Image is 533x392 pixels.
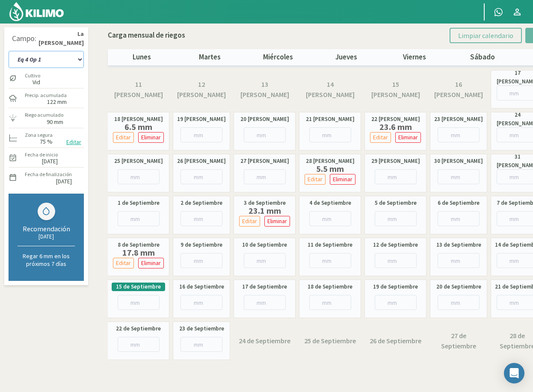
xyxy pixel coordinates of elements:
[438,295,480,310] input: mm
[308,283,352,291] label: 18 de Septiembre
[177,157,226,165] label: 26 [PERSON_NAME]
[42,159,58,164] label: [DATE]
[244,199,286,207] label: 3 de Septiembre
[108,30,185,41] p: Carga mensual de riegos
[244,169,286,184] input: mm
[306,157,355,165] label: 28 [PERSON_NAME]
[179,283,224,291] label: 16 de Septiembre
[438,169,480,184] input: mm
[436,283,481,291] label: 20 de Septiembre
[40,139,53,144] label: 75 %
[116,283,161,291] label: 15 de Septiembre
[113,258,134,268] button: Editar
[47,119,63,125] label: 90 mm
[181,241,222,249] label: 9 de Septiembre
[375,295,417,310] input: mm
[306,115,355,124] label: 21 [PERSON_NAME]
[244,295,286,310] input: mm
[244,52,312,63] p: miércoles
[177,115,226,124] label: 19 [PERSON_NAME]
[375,211,417,226] input: mm
[395,132,421,143] button: Eliminar
[9,1,65,22] img: Kilimo
[116,258,131,268] p: Editar
[434,330,483,351] label: 27 de Septiembre
[141,258,161,268] p: Eliminar
[242,216,257,226] p: Editar
[114,157,163,165] label: 25 [PERSON_NAME]
[368,124,423,130] label: 23.6 mm
[504,363,524,383] div: Open Intercom Messenger
[116,133,131,142] p: Editar
[375,253,417,268] input: mm
[309,211,351,226] input: mm
[242,283,287,291] label: 17 de Septiembre
[18,224,75,233] div: Recomendación
[373,283,418,291] label: 19 de Septiembre
[138,132,164,143] button: Eliminar
[108,52,176,63] p: lunes
[302,165,358,172] label: 5.5 mm
[25,91,67,99] label: Precip. acumulada
[181,127,222,142] input: mm
[304,336,356,346] label: 25 de Septiembre
[309,127,351,142] input: mm
[434,79,483,100] label: 16 [PERSON_NAME]
[373,133,388,142] p: Editar
[398,133,418,142] p: Eliminar
[370,132,391,143] button: Editar
[308,241,352,249] label: 11 de Septiembre
[138,258,164,268] button: Eliminar
[111,249,166,256] label: 17.8 mm
[56,179,72,184] label: [DATE]
[370,336,421,346] label: 26 de Septiembre
[438,127,480,142] input: mm
[330,174,355,185] button: Eliminar
[111,124,166,130] label: 6.5 mm
[25,72,40,80] label: Cultivo
[434,115,483,124] label: 23 [PERSON_NAME]
[36,29,84,48] strong: La [PERSON_NAME]
[141,133,161,142] p: Eliminar
[118,199,160,207] label: 1 de Septiembre
[438,253,480,268] input: mm
[371,157,420,165] label: 29 [PERSON_NAME]
[267,216,287,226] p: Eliminar
[47,99,67,105] label: 122 mm
[309,253,351,268] input: mm
[312,52,380,63] p: jueves
[118,211,160,226] input: mm
[380,52,448,63] p: viernes
[448,52,516,63] p: sábado
[369,79,422,100] label: 15 [PERSON_NAME]
[12,34,36,43] div: Campo:
[373,241,418,249] label: 12 de Septiembre
[436,241,481,249] label: 13 de Septiembre
[112,79,165,100] label: 11 [PERSON_NAME]
[181,253,222,268] input: mm
[118,337,160,352] input: mm
[450,28,522,43] button: Limpiar calendario
[118,241,160,249] label: 8 de Septiembre
[181,295,222,310] input: mm
[25,151,58,159] label: Fecha de inicio
[239,216,260,227] button: Editar
[458,31,513,40] span: Limpiar calendario
[240,115,289,124] label: 20 [PERSON_NAME]
[113,132,134,143] button: Editar
[434,157,483,165] label: 30 [PERSON_NAME]
[179,324,224,333] label: 23 de Septiembre
[244,127,286,142] input: mm
[239,336,290,346] label: 24 de Septiembre
[176,52,244,63] p: martes
[238,79,291,100] label: 13 [PERSON_NAME]
[25,80,40,85] label: Vid
[177,79,226,100] label: 12 [PERSON_NAME]
[240,157,289,165] label: 27 [PERSON_NAME]
[309,295,351,310] input: mm
[118,295,160,310] input: mm
[264,216,290,227] button: Eliminar
[181,169,222,184] input: mm
[25,111,63,119] label: Riego acumulado
[308,174,323,184] p: Editar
